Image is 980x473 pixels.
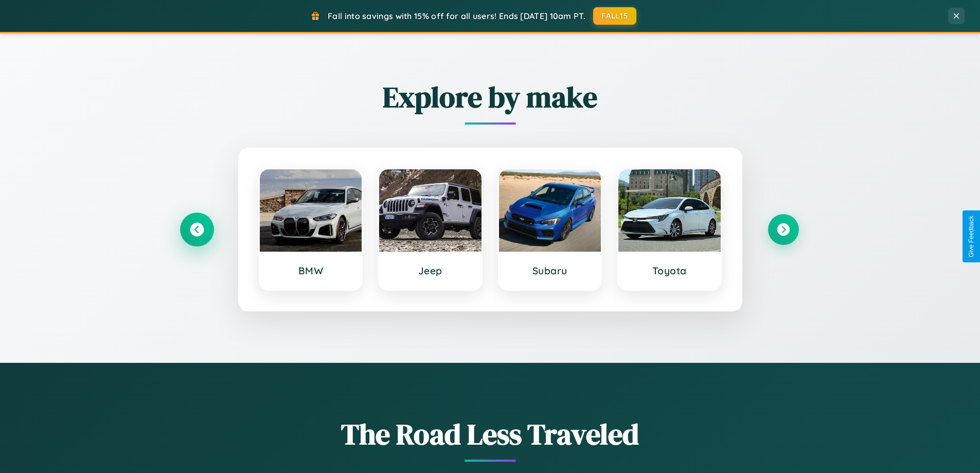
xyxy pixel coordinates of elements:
[509,265,591,277] h3: Subaru
[629,265,710,277] h3: Toyota
[328,11,585,21] span: Fall into savings with 15% off for all users! Ends [DATE] 10am PT.
[182,414,799,454] h1: The Road Less Traveled
[182,77,799,117] h2: Explore by make
[270,265,352,277] h3: BMW
[593,7,636,25] button: FALL15
[968,216,975,257] div: Give Feedback
[389,265,471,277] h3: Jeep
